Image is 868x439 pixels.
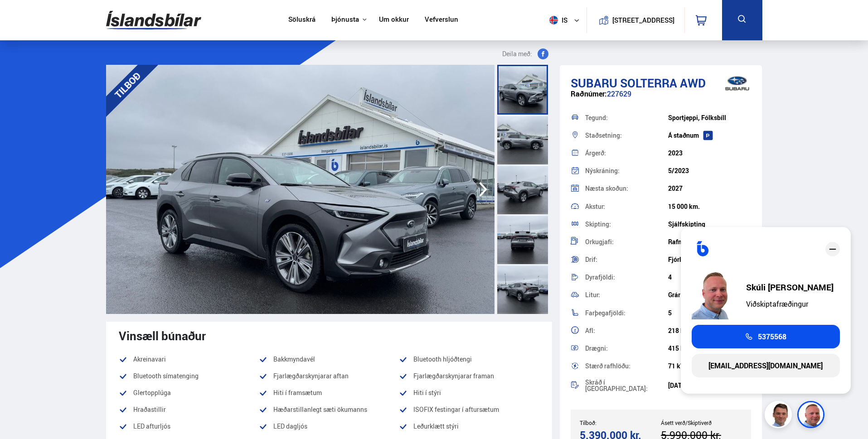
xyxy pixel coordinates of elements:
li: LED dagljós [259,421,399,432]
li: Bluetooth símatenging [119,371,259,381]
img: 3142950.jpeg [106,65,495,314]
div: Viðskiptafræðingur [746,300,834,308]
span: Subaru [571,75,617,91]
button: is [546,7,587,34]
div: TILBOÐ [93,51,161,119]
img: FbJEzSuNWCJXmdc-.webp [766,402,793,429]
div: Stærð rafhlöðu: [585,363,668,369]
button: [STREET_ADDRESS] [616,16,671,24]
div: Drægni: [585,345,668,352]
div: 2023 [668,150,751,157]
li: Hraðastillir [119,404,259,415]
div: 2027 [668,185,751,192]
div: Tegund: [585,115,668,121]
div: Sjálfskipting [668,221,751,228]
button: Þjónusta [331,15,359,24]
div: 4 [668,274,751,281]
div: 227629 [571,90,752,107]
button: Deila með: [499,48,552,59]
div: Nýskráning: [585,168,668,174]
a: Söluskrá [288,15,315,25]
li: Bakkmyndavél [259,354,399,365]
li: ISOFIX festingar í aftursætum [399,404,539,415]
div: Skráð í [GEOGRAPHIC_DATA]: [585,379,668,392]
div: 71 kWh [668,362,751,370]
div: Akstur: [585,203,668,210]
li: Bluetooth hljóðtengi [399,354,539,365]
div: Skúli [PERSON_NAME] [746,283,834,292]
div: Tilboð: [580,420,661,426]
img: siFngHWaQ9KaOqBr.png [692,269,737,319]
div: 5/2023 [668,167,751,174]
span: 5375568 [758,333,786,341]
div: Drif: [585,256,668,263]
div: Skipting: [585,221,668,227]
li: Leðurklætt stýri [399,421,539,432]
div: Fjórhjóladrif [668,256,751,263]
li: LED afturljós [119,421,259,432]
img: siFngHWaQ9KaOqBr.png [799,402,826,429]
img: svg+xml;base64,PHN2ZyB4bWxucz0iaHR0cDovL3d3dy53My5vcmcvMjAwMC9zdmciIHdpZHRoPSI1MTIiIGhlaWdodD0iNT... [549,16,558,24]
div: 5 [668,309,751,317]
div: Árgerð: [585,150,668,156]
div: Ásett verð/Skiptiverð [661,420,742,426]
div: Næsta skoðun: [585,185,668,192]
div: close [825,242,840,256]
img: G0Ugv5HjCgRt.svg [106,5,201,35]
div: Vinsæll búnaður [119,329,539,343]
div: 218 hö. [668,327,751,334]
div: Farþegafjöldi: [585,310,668,316]
div: Rafmagn [668,238,751,246]
span: Raðnúmer: [571,89,607,99]
span: Solterra AWD [620,75,706,91]
li: Hæðarstillanlegt sæti ökumanns [259,404,399,415]
a: Vefverslun [425,15,458,25]
div: [DATE] [668,382,751,389]
button: Open LiveChat chat widget [7,4,34,31]
img: brand logo [719,70,755,98]
li: Akreinavari [119,354,259,365]
div: 415 km [668,345,751,352]
li: Hiti í framsætum [259,387,399,398]
div: Afl: [585,328,668,334]
div: Grár [668,291,751,299]
span: is [546,16,568,24]
span: Deila með: [502,48,532,59]
a: [STREET_ADDRESS] [592,7,679,33]
li: Glertopplúga [119,387,259,398]
li: Fjarlægðarskynjarar aftan [259,371,399,381]
a: 5375568 [692,325,840,348]
a: Um okkur [379,15,409,25]
div: Litur: [585,292,668,298]
div: Sportjeppi, Fólksbíll [668,114,751,121]
div: Á staðnum [668,132,751,139]
li: Hiti í stýri [399,387,539,398]
div: Dyrafjöldi: [585,274,668,280]
div: Orkugjafi: [585,239,668,245]
div: Staðsetning: [585,132,668,139]
a: [EMAIL_ADDRESS][DOMAIN_NAME] [692,354,840,377]
div: 15 000 km. [668,203,751,210]
li: Fjarlægðarskynjarar framan [399,371,539,381]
